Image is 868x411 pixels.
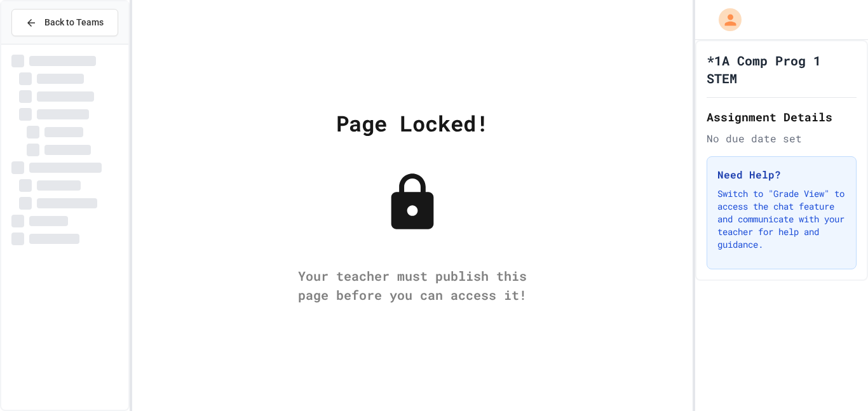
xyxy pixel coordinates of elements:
h1: *1A Comp Prog 1 STEM [707,51,857,87]
div: Your teacher must publish this page before you can access it! [285,266,539,304]
button: Back to Teams [11,9,118,36]
div: No due date set [707,131,857,146]
span: Back to Teams [44,16,104,29]
h3: Need Help? [717,167,846,182]
div: Page Locked! [336,107,489,139]
div: My Account [705,5,745,34]
p: Switch to "Grade View" to access the chat feature and communicate with your teacher for help and ... [717,187,846,251]
h2: Assignment Details [707,108,857,126]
